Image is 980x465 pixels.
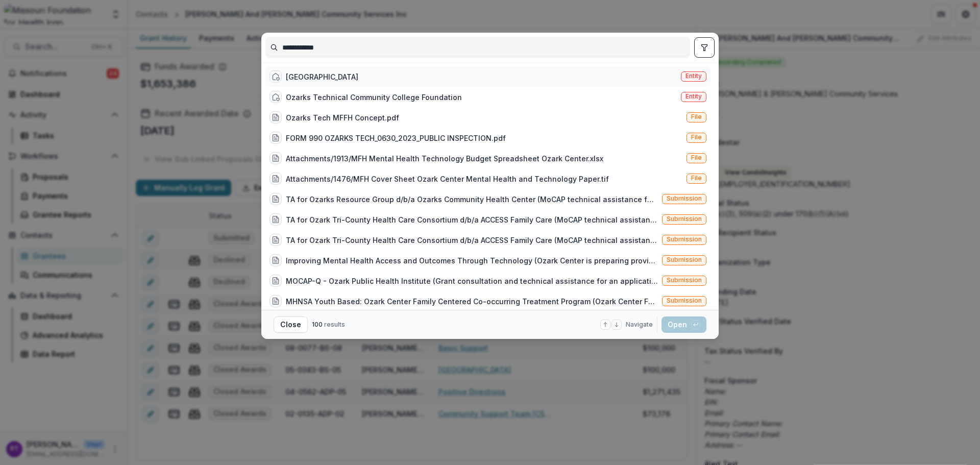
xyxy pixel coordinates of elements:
[661,316,706,333] button: Open
[691,134,702,141] span: File
[324,321,345,328] span: results
[667,236,702,243] span: Submission
[691,154,702,161] span: File
[667,277,702,284] span: Submission
[286,133,506,143] div: FORM 990 OZARKS TECH_0630_2023_PUBLIC INSPECTION.pdf
[685,72,702,80] span: Entity
[691,175,702,182] span: File
[286,235,658,246] div: TA for Ozark Tri-County Health Care Consortium d/b/a ACCESS Family Care (MoCAP technical assistan...
[667,256,702,263] span: Submission
[312,321,323,328] span: 100
[667,297,702,304] span: Submission
[694,37,715,58] button: toggle filters
[286,153,603,164] div: Attachments/1913/MFH Mental Health Technology Budget Spreadsheet Ozark Center.xlsx
[691,113,702,120] span: File
[286,296,658,307] div: MHNSA Youth Based: Ozark Center Family Centered Co-occurring Treatment Program (Ozark Center Fami...
[667,215,702,223] span: Submission
[685,93,702,100] span: Entity
[286,255,658,266] div: Improving Mental Health Access and Outcomes Through Technology (Ozark Center is preparing provide...
[286,71,358,82] div: [GEOGRAPHIC_DATA]
[286,112,399,123] div: Ozarks Tech MFFH Concept.pdf
[286,92,462,103] div: Ozarks Technical Community College Foundation
[626,320,653,329] span: Navigate
[286,276,658,286] div: MOCAP-Q - Ozark Public Health Institute (Grant consultation and technical assistance for an appli...
[286,214,658,225] div: TA for Ozark Tri-County Health Care Consortium d/b/a ACCESS Family Care (MoCAP technical assistan...
[286,194,658,205] div: TA for Ozarks Resource Group d/b/a Ozarks Community Health Center (MoCAP technical assistance for...
[286,174,609,184] div: Attachments/1476/MFH Cover Sheet Ozark Center Mental Health and Technology Paper.tif
[274,316,308,333] button: Close
[667,195,702,202] span: Submission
